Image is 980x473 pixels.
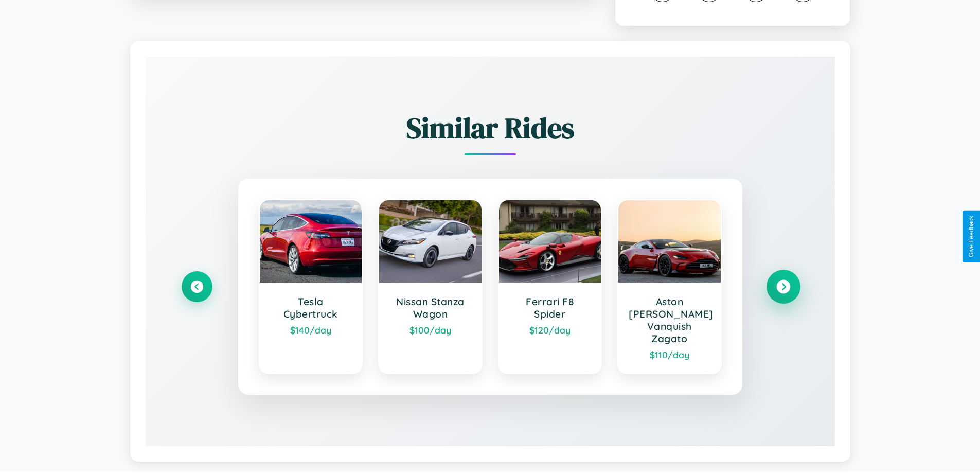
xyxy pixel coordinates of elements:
[270,295,352,320] h3: Tesla Cybertruck
[629,295,710,345] h3: Aston [PERSON_NAME] Vanquish Zagato
[509,295,591,320] h3: Ferrari F8 Spider
[629,349,710,360] div: $ 110 /day
[378,199,483,374] a: Nissan Stanza Wagon$100/day
[968,216,975,257] div: Give Feedback
[389,295,471,320] h3: Nissan Stanza Wagon
[259,199,363,374] a: Tesla Cybertruck$140/day
[617,199,722,374] a: Aston [PERSON_NAME] Vanquish Zagato$110/day
[389,324,471,336] div: $ 100 /day
[270,324,352,336] div: $ 140 /day
[182,108,799,148] h2: Similar Rides
[509,324,591,336] div: $ 120 /day
[498,199,602,374] a: Ferrari F8 Spider$120/day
